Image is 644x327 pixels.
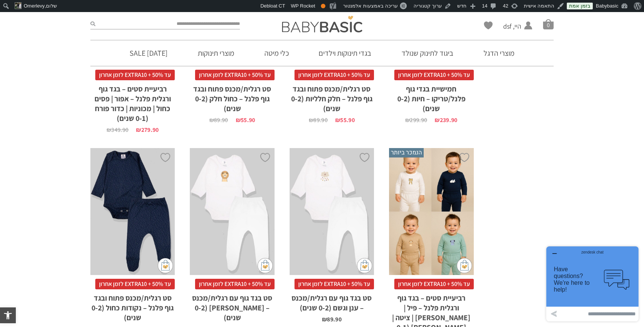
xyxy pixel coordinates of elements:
[295,70,374,80] span: עד 50% + EXTRA10 לזמן אחרון
[195,70,275,80] span: עד 50% + EXTRA10 לזמן אחרון
[24,3,45,9] span: Omerlevy
[190,80,274,113] h2: סט רגלית/מכנס פתוח ובגד גוף פלנל – כחול חלק (0-2 שנים)
[209,116,228,124] bdi: 89.90
[484,21,493,29] a: Wishlist
[195,279,275,289] span: עד 50% + EXTRA10 לזמן אחרון
[309,116,313,124] span: ₪
[136,126,141,134] span: ₪
[90,80,175,123] h2: רביעיית סטים – בגד גוף ורגלית פלנל – אפור | פסים כחול | מכוניות | כדור פורח (0-1 שנים)
[107,126,111,134] span: ₪
[295,279,374,289] span: עד 50% + EXTRA10 לזמן אחרון
[394,279,474,289] span: עד 50% + EXTRA10 לזמן אחרון
[335,116,340,124] span: ₪
[357,258,372,273] img: cat-mini-atc.png
[309,116,328,124] bdi: 89.90
[394,70,474,80] span: עד 50% + EXTRA10 לזמן אחרון
[503,31,521,40] span: החשבון שלי
[567,3,593,9] a: בזמן אמת
[290,289,374,313] h2: סט בגד גוף עם רגלית/מכנס – ענן וגשם (0-2 שנים)
[236,116,255,124] bdi: 55.90
[543,243,641,324] iframe: פותח יישומון שאפשר לשוחח בו בצ'אט עם אחד הנציגים שלנו
[90,289,175,322] h2: סט רגלית/מכנס פתוח ובגד גוף פלנל – נקודות כחול (0-2 שנים)
[282,16,362,32] img: Baby Basic בגדי תינוקות וילדים אונליין
[158,258,173,273] img: cat-mini-atc.png
[405,116,410,124] span: ₪
[435,116,457,124] bdi: 239.90
[484,21,493,32] span: Wishlist
[95,279,175,289] span: עד 50% + EXTRA10 לזמן אחרון
[307,40,383,66] a: בגדי תינוקות וילדים
[321,4,325,8] div: תקין
[457,258,472,273] img: cat-mini-atc.png
[343,3,398,9] span: עריכה באמצעות אלמנטור
[435,116,440,124] span: ₪
[290,148,374,322] a: סט בגד גוף עם רגלית/מכנס - ענן וגשם (0-2 שנים) עד 50% + EXTRA10 לזמן אחרוןסט בגד גוף עם רגלית/מכנ...
[472,40,526,66] a: מוצרי הדגל
[389,80,473,113] h2: חמישיית בגדי גוף פלנל/טריקו – חיות (0-2 שנים)
[258,258,273,273] img: cat-mini-atc.png
[390,40,465,66] a: ביגוד לתינוק שנולד
[236,116,241,124] span: ₪
[543,19,554,29] span: סל קניות
[253,40,300,66] a: כלי מיטה
[190,289,274,322] h2: סט בגד גוף עם רגלית/מכנס – [PERSON_NAME] (0-2 שנים)
[405,116,427,124] bdi: 299.90
[107,126,128,134] bdi: 349.90
[209,116,214,124] span: ₪
[543,19,554,29] a: סל קניות0
[95,70,175,80] span: עד 50% + EXTRA10 לזמן אחרון
[186,40,246,66] a: מוצרי תינוקות
[322,315,327,323] span: ₪
[290,80,374,113] h2: סט רגלית/מכנס פתוח ובגד גוף פלנל – חלק חלליות (0-2 שנים)
[322,315,342,323] bdi: 89.90
[335,116,355,124] bdi: 55.90
[389,148,424,157] span: הנמכר ביותר
[136,126,159,134] bdi: 279.90
[118,40,179,66] a: [DATE] SALE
